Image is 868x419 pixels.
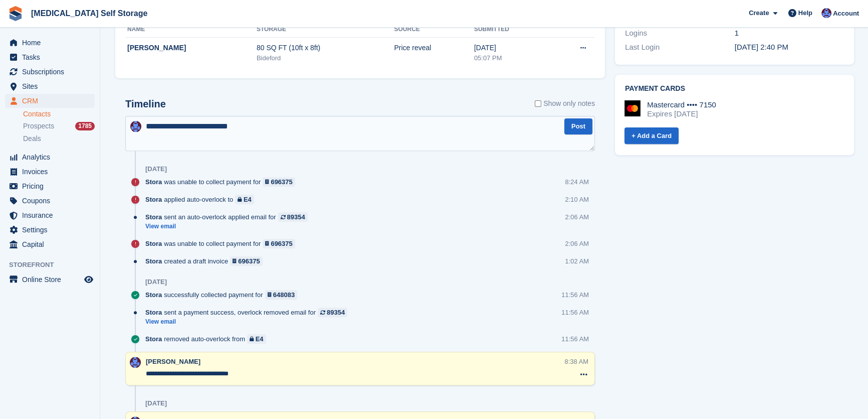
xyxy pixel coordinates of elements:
div: 1 [735,28,844,39]
img: Helen Walker [130,121,141,132]
a: menu [5,36,95,50]
a: E4 [235,195,254,204]
a: menu [5,65,95,79]
span: Subscriptions [22,65,82,79]
span: Help [798,8,812,18]
div: successfully collected payment for [145,290,302,300]
a: menu [5,223,95,237]
div: 2:06 AM [565,212,589,222]
div: [DATE] [474,43,550,53]
a: menu [5,50,95,64]
span: Stora [145,177,162,187]
th: Name [125,22,257,38]
a: menu [5,237,95,251]
div: [DATE] [145,165,167,173]
span: Stora [145,195,162,204]
th: Storage [257,22,394,38]
div: 11:56 AM [561,334,589,344]
div: Last Login [625,42,735,53]
a: Contacts [23,109,95,119]
div: 8:38 AM [564,357,588,366]
span: CRM [22,94,82,108]
span: Insurance [22,208,82,222]
span: Prospects [23,121,54,131]
a: menu [5,150,95,164]
span: Stora [145,290,162,300]
a: + Add a Card [624,127,679,144]
span: Home [22,36,82,50]
span: Capital [22,237,82,251]
span: [PERSON_NAME] [146,358,200,365]
h2: Timeline [125,98,166,110]
a: [MEDICAL_DATA] Self Storage [27,5,151,22]
a: View email [145,222,313,231]
img: Mastercard Logo [624,100,640,116]
div: 05:07 PM [474,53,550,63]
div: 696375 [271,177,292,187]
a: 696375 [263,239,295,248]
div: applied auto-overlock to [145,195,259,204]
span: Sites [22,79,82,93]
time: 2025-06-05 13:40:34 UTC [735,43,788,51]
a: E4 [247,334,266,344]
a: 696375 [230,256,263,266]
th: Source [394,22,474,38]
div: 648083 [273,290,295,300]
a: menu [5,179,95,193]
div: 2:10 AM [565,195,589,204]
h2: Payment cards [625,85,844,93]
a: View email [145,318,352,326]
a: menu [5,194,95,208]
div: 8:24 AM [565,177,589,187]
span: Stora [145,212,162,222]
a: menu [5,272,95,287]
img: stora-icon-8386f47178a22dfd0bd8f6a31ec36ba5ce8667c1dd55bd0f319d3a0aa187defe.svg [8,6,23,21]
div: sent an auto-overlock applied email for [145,212,313,222]
a: Prospects 1785 [23,121,95,131]
a: 696375 [263,177,295,187]
a: menu [5,79,95,93]
span: Invoices [22,165,82,179]
div: Price reveal [394,43,474,53]
img: Helen Walker [821,8,831,18]
span: Tasks [22,50,82,64]
div: [DATE] [145,399,167,407]
span: Deals [23,134,41,144]
div: E4 [256,334,264,344]
span: Storefront [9,260,100,270]
div: 89354 [287,212,305,222]
div: 696375 [271,239,292,248]
a: 89354 [318,308,347,317]
div: created a draft invoice [145,256,268,266]
span: Settings [22,223,82,237]
a: 89354 [278,212,308,222]
div: Logins [625,28,735,39]
div: Mastercard •••• 7150 [647,100,716,109]
div: 89354 [327,308,345,317]
span: Stora [145,239,162,248]
div: 11:56 AM [561,308,589,317]
a: 648083 [265,290,298,300]
img: Helen Walker [130,357,141,368]
span: Coupons [22,194,82,208]
div: 1785 [75,122,95,130]
div: 2:06 AM [565,239,589,248]
div: Bideford [257,53,394,63]
div: [PERSON_NAME] [127,43,257,53]
span: Account [833,9,859,19]
input: Show only notes [535,98,541,109]
div: sent a payment success, overlock removed email for [145,308,352,317]
div: [DATE] [145,278,167,286]
span: Analytics [22,150,82,164]
div: 11:56 AM [561,290,589,300]
div: 696375 [238,256,260,266]
a: menu [5,94,95,108]
div: 80 SQ FT (10ft x 8ft) [257,43,394,53]
span: Stora [145,334,162,344]
a: Preview store [83,273,95,286]
label: Show only notes [535,98,595,109]
button: Post [564,118,592,135]
a: menu [5,165,95,179]
span: Stora [145,308,162,317]
span: Online Store [22,272,82,287]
